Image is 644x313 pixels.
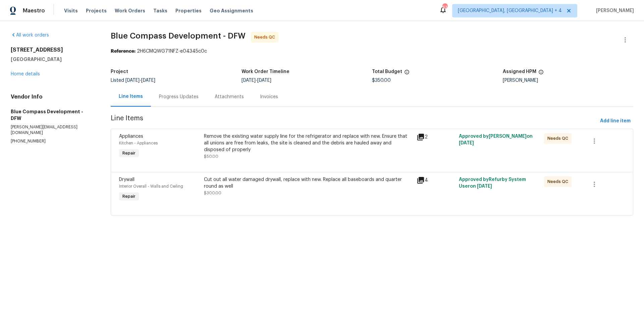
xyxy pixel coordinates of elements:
h5: Blue Compass Development - DFW [11,108,95,122]
span: [DATE] [459,141,474,145]
div: Remove the existing water supply line for the refrigerator and replace with new. Ensure that all ... [204,133,412,153]
span: $300.00 [204,191,221,195]
a: All work orders [11,33,49,38]
div: Line Items [119,93,143,100]
span: Needs QC [254,34,278,41]
span: - [241,78,271,83]
h5: Total Budget [372,69,402,74]
span: Approved by Refurby System User on [459,177,526,189]
span: [PERSON_NAME] [593,7,634,14]
span: $50.00 [204,154,218,159]
div: Progress Updates [159,93,199,100]
div: 2 [417,133,455,141]
span: Tasks [153,8,167,13]
span: [DATE] [241,78,256,83]
span: Repair [120,150,138,156]
span: Maestro [23,7,45,14]
span: - [125,78,155,83]
span: Appliances [119,134,143,139]
a: Home details [11,72,40,76]
span: [DATE] [477,184,492,189]
span: Repair [120,193,138,200]
div: 63 [442,4,447,11]
p: [PERSON_NAME][EMAIL_ADDRESS][DOMAIN_NAME] [11,124,95,136]
h5: [GEOGRAPHIC_DATA] [11,56,95,63]
span: Geo Assignments [210,7,253,14]
b: Reference: [111,49,136,54]
h5: Work Order Timeline [241,69,289,74]
span: Projects [86,7,107,14]
span: Needs QC [547,135,571,142]
span: Kitchen - Appliances [119,141,158,145]
h4: Vendor Info [11,93,95,100]
span: Interior Overall - Walls and Ceiling [119,184,183,188]
div: 4 [417,176,455,184]
span: Needs QC [547,178,571,185]
span: The total cost of line items that have been proposed by Opendoor. This sum includes line items th... [404,69,410,78]
span: Listed [111,78,155,83]
div: Invoices [260,93,278,100]
h5: Assigned HPM [503,69,536,74]
p: [PHONE_NUMBER] [11,138,95,144]
span: Approved by [PERSON_NAME] on [459,134,533,145]
span: Add line item [600,117,631,125]
h2: [STREET_ADDRESS] [11,47,95,53]
span: The hpm assigned to this work order. [538,69,544,78]
span: [GEOGRAPHIC_DATA], [GEOGRAPHIC_DATA] + 4 [458,7,562,14]
span: Work Orders [115,7,145,14]
div: Attachments [215,93,244,100]
div: 2H6CMQWG71NFZ-e04345c0c [111,48,633,55]
span: [DATE] [141,78,155,83]
span: Properties [175,7,202,14]
div: Cut out all water damaged drywall, replace with new. Replace all baseboards and quarter round as ... [204,176,412,190]
div: [PERSON_NAME] [503,78,633,83]
button: Add line item [597,115,633,127]
h5: Project [111,69,128,74]
span: Visits [64,7,78,14]
span: [DATE] [257,78,271,83]
span: Drywall [119,177,135,182]
span: Blue Compass Development - DFW [111,32,246,40]
span: $350.00 [372,78,391,83]
span: [DATE] [125,78,140,83]
span: Line Items [111,115,597,127]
